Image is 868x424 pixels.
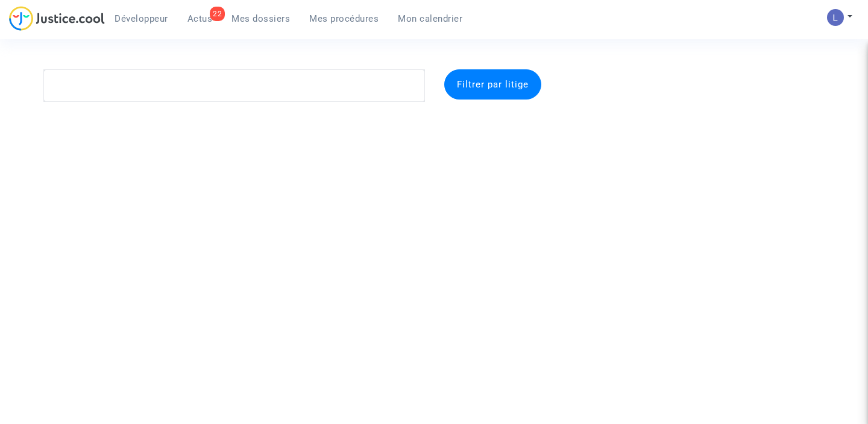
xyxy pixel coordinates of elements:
a: Mon calendrier [388,10,472,28]
a: Développeur [105,10,178,28]
span: Développeur [115,13,168,24]
a: 22Actus [178,10,222,28]
span: Actus [187,13,213,24]
span: Mon calendrier [398,13,462,24]
div: 22 [210,7,225,21]
a: Mes procédures [300,10,388,28]
img: jc-logo.svg [9,6,105,31]
span: Mes dossiers [231,13,290,24]
span: Filtrer par litige [457,79,529,90]
img: AATXAJzI13CaqkJmx-MOQUbNyDE09GJ9dorwRvFSQZdH=s96-c [827,9,844,26]
span: Mes procédures [309,13,379,24]
a: Mes dossiers [222,10,300,28]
